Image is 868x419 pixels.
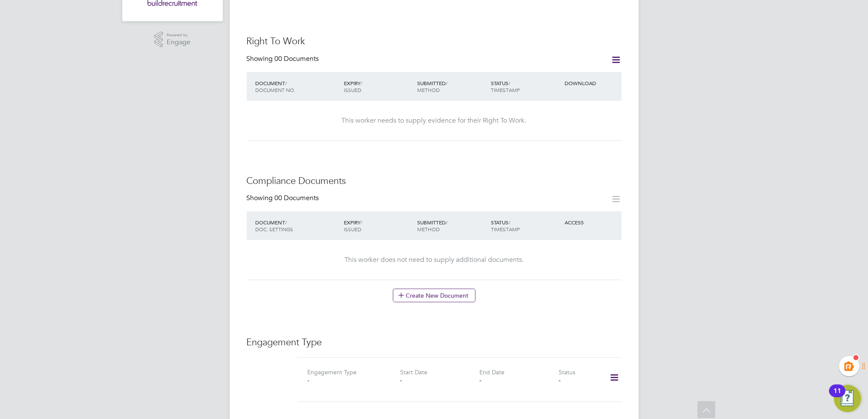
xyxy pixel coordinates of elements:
[562,75,621,91] div: DOWNLOAD
[285,80,287,86] span: /
[393,289,476,302] button: Create New Document
[415,75,489,98] div: SUBMITTED
[154,32,190,48] a: Powered byEngage
[308,376,387,384] div: -
[342,215,415,237] div: EXPIRY
[489,215,562,237] div: STATUS
[255,255,613,264] div: This worker does not need to supply additional documents.
[247,55,321,63] div: Showing
[342,75,415,98] div: EXPIRY
[255,116,613,125] div: This worker needs to supply evidence for their Right To Work.
[275,55,319,63] span: 00 Documents
[400,376,479,384] div: -
[360,80,362,86] span: /
[167,39,190,46] span: Engage
[508,80,510,86] span: /
[489,75,562,98] div: STATUS
[418,86,440,93] span: METHOD
[479,368,505,376] label: End Date
[247,35,622,48] h3: Right To Work
[275,194,319,202] span: 00 Documents
[415,215,489,237] div: SUBMITTED
[446,80,448,86] span: /
[247,194,321,203] div: Showing
[247,336,622,349] h3: Engagement Type
[418,226,440,232] span: METHOD
[247,175,622,187] h3: Compliance Documents
[491,226,520,232] span: TIMESTAMP
[360,219,362,226] span: /
[256,226,294,232] span: DOC. SETTINGS
[508,219,510,226] span: /
[344,86,361,93] span: ISSUED
[559,368,575,376] label: Status
[344,226,361,232] span: ISSUED
[479,376,559,384] div: -
[491,86,520,93] span: TIMESTAMP
[559,376,598,384] div: -
[256,86,296,93] span: DOCUMENT NO.
[285,219,287,226] span: /
[308,368,357,376] label: Engagement Type
[446,219,448,226] span: /
[167,32,190,39] span: Powered by
[254,215,342,237] div: DOCUMENT
[562,215,621,230] div: ACCESS
[834,385,861,412] button: Open Resource Center, 11 new notifications
[833,391,841,402] div: 11
[254,75,342,98] div: DOCUMENT
[400,368,427,376] label: Start Date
